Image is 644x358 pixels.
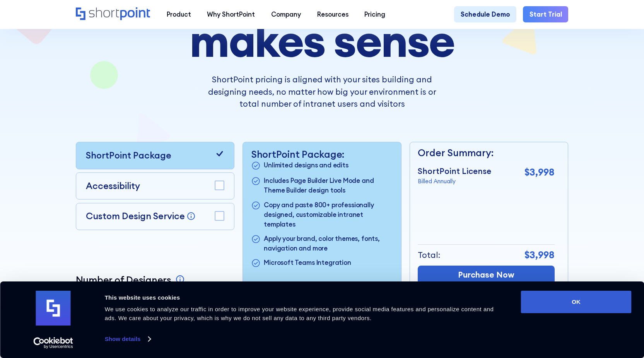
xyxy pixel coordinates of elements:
p: ShortPoint pricing is aligned with your sites building and designing needs, no matter how big you... [201,73,442,110]
a: Show details [105,333,150,345]
p: Accessibility [86,179,140,193]
a: Usercentrics Cookiebot - opens in a new window [19,337,87,349]
div: Product [167,10,191,19]
a: Pricing [357,6,394,22]
a: Purchase Now [418,266,555,284]
p: Order Summary: [418,146,555,160]
p: Custom Design Service [86,210,185,222]
p: Billed Annually [418,177,491,186]
button: OK [521,291,632,313]
a: Company [263,6,309,22]
p: Total: [418,249,440,261]
p: $3,998 [524,248,555,262]
div: Resources [317,10,348,19]
a: Schedule Demo [454,6,516,22]
p: Unlimited designs and edits [264,160,348,171]
p: $3,998 [524,165,555,179]
a: Number of Designers [76,274,186,286]
div: Company [271,10,301,19]
p: Apply your brand, color themes, fonts, navigation and more [264,234,393,253]
p: ShortPoint Package [86,149,171,162]
span: We use cookies to analyze our traffic in order to improve your website experience, provide social... [105,306,494,321]
img: logo [36,291,71,326]
p: Includes Page Builder Live Mode and Theme Builder design tools [264,176,393,195]
a: Home [76,7,151,21]
a: Product [159,6,199,22]
p: ShortPoint Package: [251,149,393,160]
a: Start Trial [523,6,568,22]
div: Why ShortPoint [207,10,255,19]
div: Pricing [364,10,385,19]
a: Resources [309,6,357,22]
div: This website uses cookies [105,293,504,302]
p: Copy and paste 800+ professionally designed, customizable intranet templates [264,200,393,229]
p: Number of Designers [76,274,171,286]
p: ShortPoint License [418,165,491,177]
a: Why ShortPoint [199,6,263,22]
p: Microsoft Teams Integration [264,258,351,269]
